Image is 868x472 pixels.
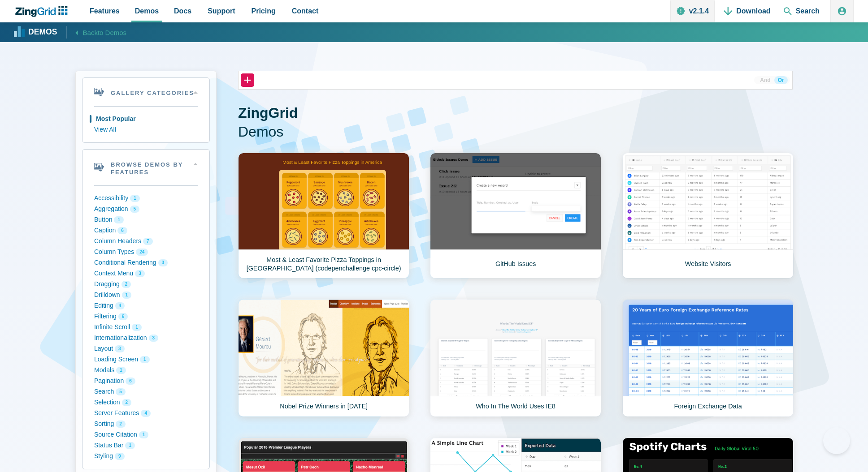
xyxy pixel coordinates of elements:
[94,257,198,268] button: Conditional Rendering 3
[94,290,198,300] button: Drilldown 1
[82,150,209,185] summary: Browse Demos By Features
[94,386,198,397] button: Search 5
[94,236,198,247] button: Column Headers 7
[94,247,198,257] button: Column Types 24
[94,376,198,386] button: Pagination 6
[94,322,198,333] button: Infinite Scroll 1
[252,5,276,17] span: Pricing
[823,427,850,454] iframe: Toggle Customer Support
[174,5,191,17] span: Docs
[238,299,409,417] a: Nobel Prize Winners in [DATE]
[15,26,57,39] a: Demos
[94,279,198,290] button: Dragging 2
[94,419,198,429] button: Sorting 2
[94,114,198,124] button: Most Popular
[28,28,57,36] strong: Demos
[238,123,793,142] span: Demos
[774,76,788,84] button: Or
[94,397,198,408] button: Selection 2
[90,5,120,17] span: Features
[94,300,198,311] button: Editing 4
[94,311,198,322] button: Filtering 6
[430,299,601,417] a: Who In The World Uses IE8
[94,204,198,215] button: Aggregation 5
[208,5,235,17] span: Support
[94,124,198,135] button: View All
[238,153,409,279] a: Most & Least Favorite Pizza Toppings in [GEOGRAPHIC_DATA] (codepenchallenge cpc-circle)
[622,153,794,279] a: Website Visitors
[94,215,198,225] button: Button 1
[292,5,319,17] span: Contact
[94,193,198,204] button: Accessibility 1
[94,429,198,440] button: Source Citation 1
[94,354,198,365] button: Loading Screen 1
[756,76,774,84] button: And
[241,73,254,87] button: +
[94,440,198,451] button: Status Bar 1
[98,29,126,36] span: to Demos
[622,299,794,417] a: Foreign Exchange Data
[94,225,198,236] button: Caption 6
[94,365,198,376] button: Modals 1
[238,105,298,121] strong: ZingGrid
[94,451,198,462] button: Styling 9
[94,343,198,354] button: Layout 3
[83,27,127,38] span: Back
[66,26,127,38] a: Backto Demos
[430,153,601,279] a: GitHub Issues
[94,268,198,279] button: Context Menu 3
[82,78,209,106] summary: Gallery Categories
[14,6,72,17] a: ZingChart Logo. Click to return to the homepage
[135,5,159,17] span: Demos
[94,408,198,419] button: Server Features 4
[94,333,198,343] button: Internationalization 3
